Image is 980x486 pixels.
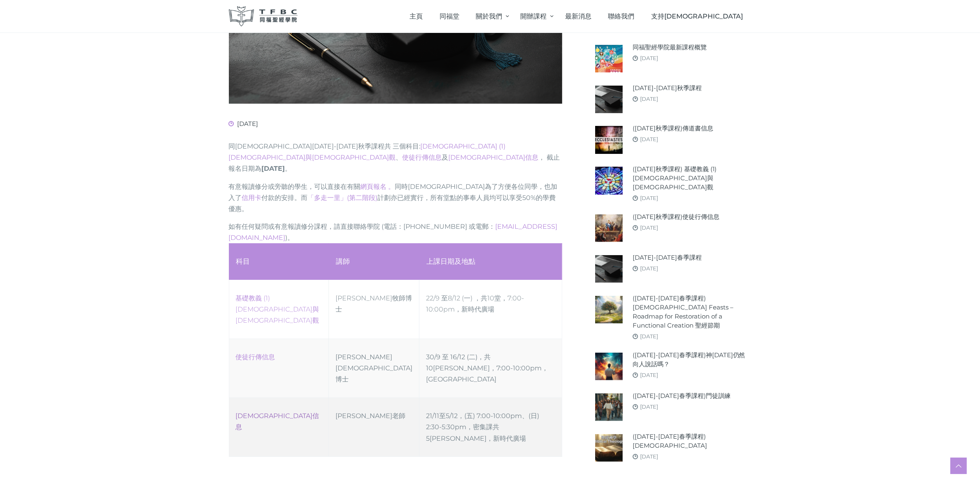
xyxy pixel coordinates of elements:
[396,153,442,161] span: 、
[651,12,743,20] span: 支持[DEMOGRAPHIC_DATA]
[633,124,713,133] a: ([DATE]秋季課程)傳道書信息
[595,434,623,462] img: (2024-25年春季課程)聖經神學
[431,4,468,28] a: 同福堂
[640,55,658,61] a: [DATE]
[640,224,658,231] a: [DATE]
[600,4,643,28] a: 聯絡我們
[950,458,967,474] a: Scroll to top
[595,45,623,72] img: 同福聖經學院最新課程概覽
[633,351,752,369] a: ([DATE]-[DATE]春季課程)神[DATE]仍然向人說話嗎？
[308,194,378,202] a: 「多走一里」(第二階段)
[595,353,623,380] img: (2024-25年春季課程)神今天仍然向人說話嗎？
[468,4,512,28] a: 關於我們
[229,244,329,280] th: 科目
[329,398,419,456] td: [PERSON_NAME]老師
[440,12,459,20] span: 同福堂
[640,372,658,378] a: [DATE]
[229,141,562,174] p: 同[DEMOGRAPHIC_DATA][DATE]-[DATE]秋季課程共 三
[633,212,719,221] a: ([DATE]秋季課程)使徒行傳信息
[595,296,623,323] img: (2024-25年春季課程) Biblical Feasts – Roadmap for Restoration of a Functional Creation 聖經節期
[633,432,752,450] a: ([DATE]-[DATE]春季課程)[DEMOGRAPHIC_DATA]
[608,12,635,20] span: 聯絡我們
[595,214,623,242] img: (2025年秋季課程)使徒行傳信息
[449,153,539,161] a: [DEMOGRAPHIC_DATA]信息
[329,280,419,339] td: [PERSON_NAME]牧師博士
[329,339,419,398] td: [PERSON_NAME][DEMOGRAPHIC_DATA]博士
[595,167,623,194] img: (2025年秋季課程) 基礎教義 (1) 聖靈觀與教會觀
[640,95,658,102] a: [DATE]
[557,4,600,28] a: 最新消息
[329,244,419,280] th: 講師
[640,333,658,340] a: [DATE]
[640,136,658,142] a: [DATE]
[419,339,562,398] td: 30/9 至 16/12 (二)，共10[PERSON_NAME]，7:00-10:00pm，[GEOGRAPHIC_DATA]
[595,255,623,283] img: 2024-25年春季課程
[236,294,319,324] a: ‎基礎教義 (1) [DEMOGRAPHIC_DATA]與[DEMOGRAPHIC_DATA]觀
[633,43,707,52] a: 同福聖經學院最新課程概覽
[229,221,562,243] p: 如有任何疑問或有意報讀修分課程，請直接聯絡學院 (電話：[PHONE_NUMBER] 或電郵： )。
[633,391,731,400] a: ([DATE]-[DATE]春季課程)門徒訓練
[640,195,658,201] a: [DATE]
[512,4,556,28] a: 開辦課程
[236,412,319,431] a: [DEMOGRAPHIC_DATA]信息
[633,84,702,93] a: [DATE]-[DATE]秋季課程
[633,165,752,192] a: ([DATE]秋季課程) 基礎教義 (1) [DEMOGRAPHIC_DATA]與[DEMOGRAPHIC_DATA]觀
[595,126,623,153] img: (2025年秋季課程)傳道書信息
[242,194,262,202] a: 信用卡
[401,4,431,28] a: 主頁
[229,181,562,215] p: 有意報讀修分或旁聽的學生，可以直接在有關 同時[DEMOGRAPHIC_DATA]為了方便各位同學，也加入了 付款的安排。而 計劃亦已經實行，所有堂點的事奉人員均可以享受50%的學費優惠。
[633,294,752,330] a: ([DATE]-[DATE]春季課程) [DEMOGRAPHIC_DATA] Feasts – Roadmap for Restoration of a Functional Creation ...
[236,353,275,361] a: 使徒行傳信息
[262,165,285,172] strong: [DATE]
[476,12,502,20] span: 關於我們
[419,398,562,456] td: 21/11至5/12，(五) 7:00-10:00pm、(日) 2:30-5:30pm，密集課共5[PERSON_NAME]，新時代廣場
[633,253,702,262] a: [DATE]-[DATE]春季課程
[565,12,591,20] span: 最新消息
[410,12,423,20] span: 主頁
[442,153,539,161] span: 及
[419,280,562,339] td: 22/9 至8/12 (一) ，共10堂，7:00-10:00pm，新時代廣場
[361,183,395,191] a: 網頁報名 。
[643,4,752,28] a: 支持[DEMOGRAPHIC_DATA]
[521,12,547,20] span: 開辦課程
[640,403,658,410] a: [DATE]
[403,153,442,161] a: 使徒行傳信息
[419,244,562,280] th: 上課日期及地點
[595,86,623,113] img: 2025-26年秋季課程
[640,265,658,272] a: [DATE]
[640,453,658,460] a: [DATE]
[229,6,298,26] img: 同福聖經學院 TFBC
[595,393,623,421] img: (2024-25年春季課程)門徒訓練
[229,120,258,128] span: [DATE]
